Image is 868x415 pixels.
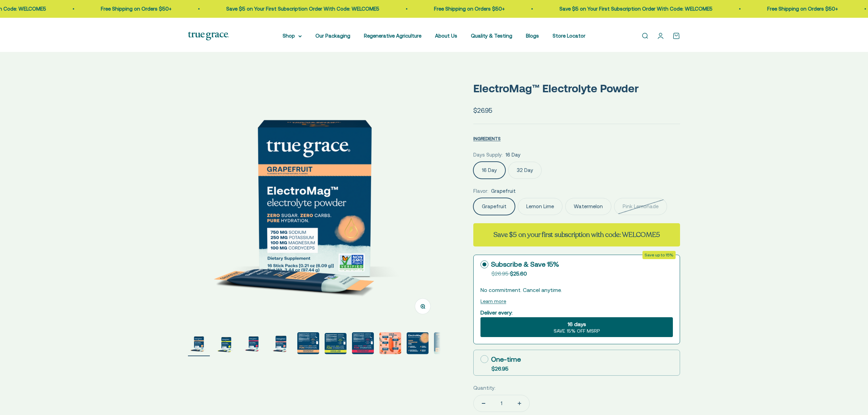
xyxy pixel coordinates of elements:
[283,32,302,40] summary: Shop
[325,333,347,354] img: ElectroMag™
[297,332,319,356] button: Go to item 5
[270,332,292,354] img: ElectroMag™
[215,332,237,356] button: Go to item 2
[473,105,492,116] sale-price: $26.95
[473,151,503,159] legend: Days Supply:
[407,332,429,354] img: Rapid Hydration For: - Exercise endurance* - Stress support* - Electrolyte replenishment* - Muscl...
[473,187,488,195] legend: Flavor:
[325,333,347,356] button: Go to item 6
[474,395,493,412] button: Decrease quantity
[434,6,505,12] a: Free Shipping on Orders $50+
[379,332,401,356] button: Go to item 8
[526,33,539,39] a: Blogs
[434,332,456,354] img: Everyone needs true hydration. From your extreme athletes to you weekend warriors, ElectroMag giv...
[553,33,585,39] a: Store Locator
[352,332,374,354] img: ElectroMag™
[270,332,292,356] button: Go to item 4
[364,33,421,39] a: Regenerative Agriculture
[243,332,265,356] button: Go to item 3
[471,33,512,39] a: Quality & Testing
[473,384,496,392] label: Quantity:
[505,151,520,159] span: 16 Day
[188,332,210,356] button: Go to item 1
[315,33,350,39] a: Our Packaging
[767,6,838,12] a: Free Shipping on Orders $50+
[226,5,379,13] p: Save $5 on Your First Subscription Order With Code: WELCOME5
[379,332,401,354] img: Magnesium for heart health and stress support* Chloride to support pH balance and oxygen flow* So...
[435,33,457,39] a: About Us
[434,332,456,356] button: Go to item 10
[510,395,529,412] button: Increase quantity
[215,332,237,354] img: ElectroMag™
[473,134,501,143] button: INGREDIENTS
[473,80,680,97] p: ElectroMag™ Electrolyte Powder
[491,187,516,195] span: Grapefruit
[243,332,265,354] img: ElectroMag™
[297,332,319,354] img: 750 mg sodium for fluid balance and cellular communication.* 250 mg potassium supports blood pres...
[559,5,713,13] p: Save $5 on Your First Subscription Order With Code: WELCOME5
[188,71,440,324] img: ElectroMag™
[493,230,660,239] strong: Save $5 on your first subscription with code: WELCOME5
[473,136,501,141] span: INGREDIENTS
[407,332,429,356] button: Go to item 9
[188,332,210,354] img: ElectroMag™
[101,6,172,12] a: Free Shipping on Orders $50+
[352,332,374,356] button: Go to item 7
